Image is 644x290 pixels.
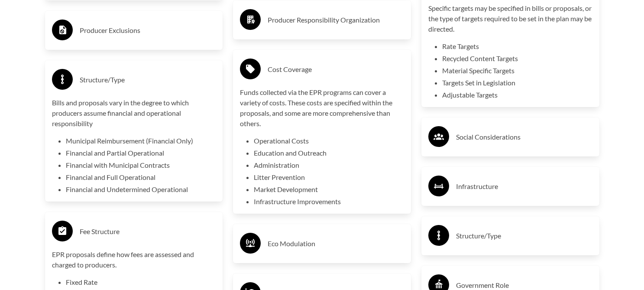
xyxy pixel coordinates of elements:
[66,184,216,195] li: Financial and Undetermined Operational
[66,172,216,182] li: Financial and Full Operational
[268,13,404,27] h3: Producer Responsibility Organization
[80,23,216,37] h3: Producer Exclusions
[66,136,216,146] li: Municipal Reimbursement (Financial Only)
[80,73,216,87] h3: Structure/Type
[66,148,216,158] li: Financial and Partial Operational
[254,136,404,146] li: Operational Costs
[442,90,592,100] li: Adjustable Targets
[428,3,592,34] p: Specific targets may be specified in bills or proposals, or the type of targets required to be se...
[456,229,592,243] h3: Structure/Type
[254,160,404,170] li: Administration
[254,184,404,195] li: Market Development
[442,65,592,76] li: Material Specific Targets
[442,78,592,88] li: Targets Set in Legislation
[240,87,404,129] p: Funds collected via the EPR programs can cover a variety of costs. These costs are specified with...
[456,130,592,144] h3: Social Considerations
[442,41,592,52] li: Rate Targets
[254,148,404,158] li: Education and Outreach
[52,249,216,270] p: EPR proposals define how fees are assessed and charged to producers.
[254,196,404,207] li: Infrastructure Improvements
[442,53,592,64] li: Recycled Content Targets
[80,225,216,238] h3: Fee Structure
[254,172,404,182] li: Litter Prevention
[268,62,404,76] h3: Cost Coverage
[268,237,404,251] h3: Eco Modulation
[52,98,216,129] p: Bills and proposals vary in the degree to which producers assume financial and operational respon...
[456,179,592,193] h3: Infrastructure
[66,277,216,287] li: Fixed Rate
[66,160,216,170] li: Financial with Municipal Contracts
